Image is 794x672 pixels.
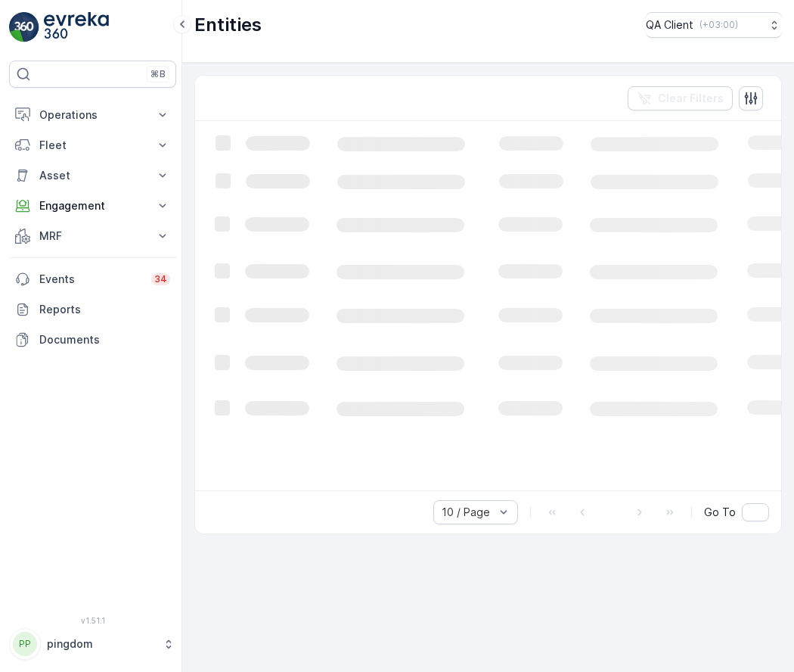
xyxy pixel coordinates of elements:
p: Clear Filters [658,91,724,106]
p: Entities [194,13,262,37]
p: Asset [39,168,146,183]
button: MRF [9,221,176,251]
p: Fleet [39,138,146,153]
button: QA Client(+03:00) [646,12,782,38]
a: Documents [9,325,176,355]
a: Reports [9,294,176,325]
p: ( +03:00 ) [699,19,738,31]
p: Reports [39,302,170,317]
span: Go To [704,505,736,520]
p: 34 [154,273,167,285]
button: Fleet [9,130,176,160]
button: PPpingdom [9,628,176,660]
button: Asset [9,160,176,191]
p: MRF [39,229,146,244]
p: ⌘B [150,68,166,80]
span: v 1.51.1 [9,616,176,625]
button: Engagement [9,191,176,221]
p: Events [39,272,142,287]
button: Operations [9,100,176,130]
p: Engagement [39,198,146,213]
a: Events34 [9,264,176,294]
div: PP [13,632,37,656]
p: Operations [39,107,146,123]
button: Clear Filters [628,86,733,110]
img: logo_light-DOdMpM7g.png [44,12,109,42]
p: QA Client [646,17,693,33]
p: pingdom [47,636,155,652]
p: Documents [39,332,170,347]
img: logo [9,12,39,42]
